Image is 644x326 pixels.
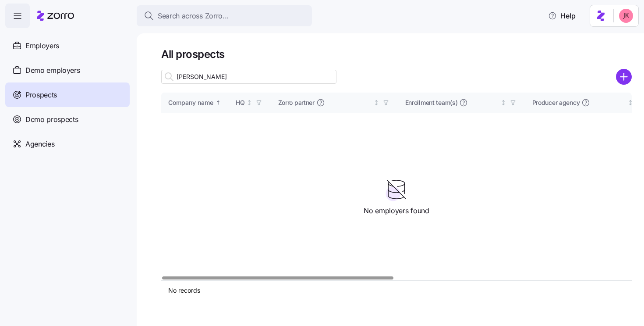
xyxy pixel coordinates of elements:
button: Help [541,7,583,25]
h1: All prospects [161,47,632,61]
div: Not sorted [627,100,633,106]
a: Prospects [5,82,130,107]
div: Not sorted [500,100,506,106]
div: Not sorted [373,100,379,106]
span: Enrollment team(s) [405,98,458,107]
span: Producer agency [532,98,580,107]
a: Demo prospects [5,107,130,132]
span: Search across Zorro... [158,11,229,21]
span: Demo prospects [25,114,78,125]
a: Demo employers [5,58,130,82]
img: 19f1c8dceb8a17c03adbc41d53a5807f [619,9,633,23]
th: HQNot sorted [229,93,271,113]
div: Not sorted [246,100,252,106]
span: Zorro partner [278,98,315,107]
div: No records [168,286,625,295]
div: HQ [236,98,245,107]
th: Enrollment team(s)Not sorted [398,93,525,113]
button: Search across Zorro... [137,5,312,26]
span: Agencies [25,139,54,150]
span: No employers found [364,205,429,216]
svg: add icon [616,69,632,85]
th: Zorro partnerNot sorted [271,93,398,113]
div: Sorted ascending [215,100,221,106]
input: Search prospect [161,70,336,84]
span: Demo employers [25,65,80,76]
div: Company name [168,98,213,107]
span: Help [548,11,576,21]
th: Company nameSorted ascending [161,93,229,113]
span: Prospects [25,90,57,100]
span: Employers [25,40,59,51]
a: Employers [5,33,130,58]
a: Agencies [5,132,130,156]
